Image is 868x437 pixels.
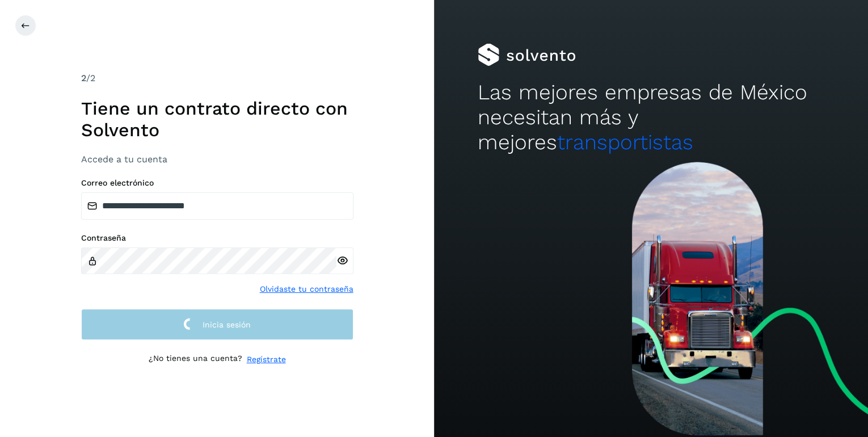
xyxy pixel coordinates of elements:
label: Contraseña [81,233,353,243]
span: transportistas [557,130,693,154]
span: Inicia sesión [203,321,251,329]
a: Olvidaste tu contraseña [260,283,353,295]
button: Inicia sesión [81,309,353,340]
label: Correo electrónico [81,178,353,188]
span: 2 [81,73,86,83]
h2: Las mejores empresas de México necesitan más y mejores [478,80,825,156]
p: ¿No tienes una cuenta? [149,354,242,365]
div: /2 [81,72,353,85]
h1: Tiene un contrato directo con Solvento [81,98,353,141]
a: Regístrate [247,354,286,365]
h3: Accede a tu cuenta [81,154,353,165]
